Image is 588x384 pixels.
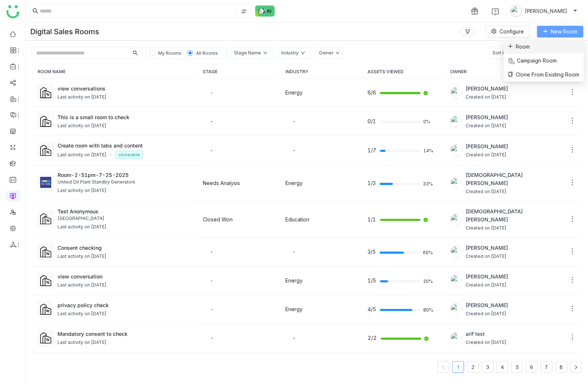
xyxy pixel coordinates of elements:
[466,225,565,232] span: Created on [DATE]
[368,334,377,342] span: 2/2
[58,179,191,186] div: United Oil Plant Standby Generators
[466,85,508,93] span: [PERSON_NAME]
[58,339,107,346] div: Last activity on [DATE]
[293,147,296,153] span: -
[525,7,567,15] span: [PERSON_NAME]
[500,28,524,36] span: Configure
[58,224,107,231] div: Last activity on [DATE]
[58,215,191,222] div: [GEOGRAPHIC_DATA]
[58,310,107,317] div: Last activity on [DATE]
[466,188,565,195] span: Created on [DATE]
[424,308,432,312] span: 80%
[450,332,462,344] img: 684abccfde261c4b36a4c026
[319,50,333,57] div: Owner
[526,361,538,373] li: 6
[466,244,508,252] span: [PERSON_NAME]
[58,207,191,215] div: Test Anonymous
[368,248,376,256] span: 3/5
[466,339,507,346] span: Created on [DATE]
[526,362,537,373] a: 6
[58,330,191,338] div: Mandatory consent to check
[203,216,233,223] span: Closed Won
[197,65,279,78] th: STAGE
[482,361,494,373] li: 3
[115,151,143,159] nz-tag: cloneable
[570,361,582,373] button: Next Page
[58,122,107,129] div: Last activity on [DATE]
[32,65,197,78] th: ROOM NAME
[234,50,261,57] div: Stage Name
[58,152,107,159] div: Last activity on [DATE]
[508,57,515,65] img: campaign_link.svg
[450,87,462,99] img: 684a9b22de261c4b36a3d00f
[510,5,522,17] img: avatar
[210,335,213,341] span: -
[58,142,191,149] div: Create room with tabs and content
[58,244,191,252] div: Consent checking
[424,149,432,153] span: 14%
[368,277,376,285] span: 1/5
[466,122,508,129] span: Created on [DATE]
[196,50,218,56] span: All Rooms
[58,273,191,280] div: view conversation
[466,142,508,150] span: [PERSON_NAME]
[466,310,508,317] span: Created on [DATE]
[58,85,191,92] div: view conversations
[466,273,508,281] span: [PERSON_NAME]
[466,94,508,101] span: Created on [DATE]
[293,335,296,341] span: -
[285,277,303,284] span: Energy
[466,207,565,224] span: [DEMOGRAPHIC_DATA][PERSON_NAME]
[466,113,508,121] span: [PERSON_NAME]
[450,275,462,287] img: 684a9b22de261c4b36a3d00f
[450,115,462,127] img: 684a9aedde261c4b36a3ced9
[6,5,20,18] img: logo
[467,361,479,373] li: 2
[466,282,508,289] span: Created on [DATE]
[424,120,432,124] span: 0%
[58,301,191,309] div: privacy policy check
[293,118,296,124] span: -
[30,27,99,36] div: Digital Sales Rooms
[368,117,376,125] span: 0/1
[58,253,107,260] div: Last activity on [DATE]
[203,180,240,186] span: Needs Analysis
[450,214,462,225] img: 684a9b06de261c4b36a3cf65
[497,361,508,373] li: 4
[285,306,303,312] span: Energy
[450,246,462,258] img: 684a9aedde261c4b36a3ced9
[210,147,213,153] span: -
[210,249,213,255] span: -
[466,301,508,309] span: [PERSON_NAME]
[466,253,508,260] span: Created on [DATE]
[285,216,309,223] span: Education
[541,361,553,373] li: 7
[423,250,432,255] span: 60%
[450,303,462,315] img: 684a9b22de261c4b36a3d00f
[285,89,303,96] span: Energy
[482,362,493,373] a: 3
[210,118,213,124] span: -
[424,279,432,284] span: 20%
[453,362,464,373] a: 1
[452,361,464,373] li: 1
[158,50,181,56] span: My Rooms
[58,113,191,121] div: This is a small room to check
[368,305,376,313] span: 4/5
[368,146,376,154] span: 1/7
[255,6,275,17] img: ask-buddy-normal.svg
[467,362,479,373] a: 2
[293,249,296,255] span: -
[556,362,567,373] a: 8
[511,361,523,373] li: 5
[210,89,213,96] span: -
[486,26,530,38] button: Configure
[509,5,579,17] button: [PERSON_NAME]
[450,145,462,156] img: 684a9aedde261c4b36a3ced9
[438,361,449,373] button: Previous Page
[492,8,499,15] img: help.svg
[368,179,376,187] span: 1/3
[508,57,557,65] span: Campaign Room
[279,65,362,78] th: INDUSTRY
